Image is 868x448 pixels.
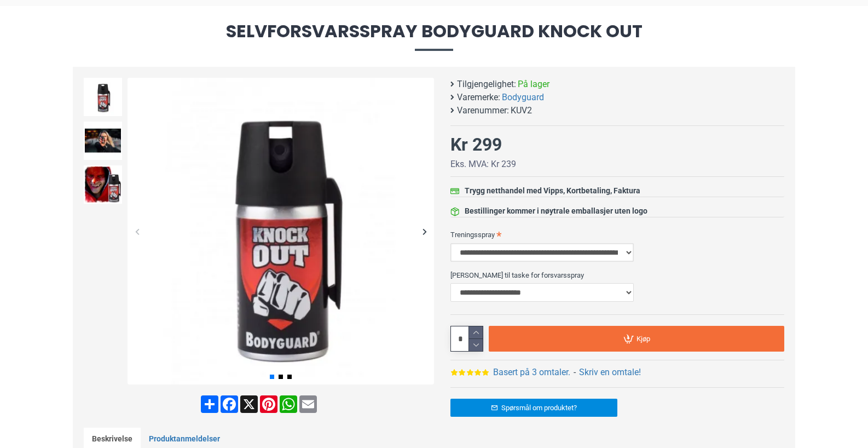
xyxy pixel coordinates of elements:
[128,78,434,384] img: Forsvarsspray - Lovlig Pepperspray - SpyGadgets.no
[219,395,239,413] a: Facebook
[518,78,549,91] span: På lager
[287,375,292,379] span: Go to slide 3
[239,395,259,413] a: X
[200,395,219,413] a: Share
[84,78,122,116] img: Forsvarsspray - Lovlig Pepperspray - SpyGadgets.no
[298,395,318,413] a: Email
[415,222,434,241] div: Next slide
[511,104,532,117] span: KUV2
[84,165,122,204] img: Forsvarsspray - Lovlig Pepperspray - SpyGadgets.no
[450,399,617,417] a: Spørsmål om produktet?
[450,226,784,243] label: Treningsspray
[457,91,500,104] b: Varemerke:
[465,205,647,217] div: Bestillinger kommer i nøytrale emballasjer uten logo
[84,122,122,160] img: Forsvarsspray - Lovlig Pepperspray - SpyGadgets.no
[574,367,576,377] b: -
[279,395,298,413] a: WhatsApp
[270,375,274,379] span: Go to slide 1
[450,131,502,158] div: Kr 299
[465,185,640,197] div: Trygg netthandel med Vipps, Kortbetaling, Faktura
[457,104,509,117] b: Varenummer:
[457,78,516,91] b: Tilgjengelighet:
[450,266,784,284] label: [PERSON_NAME] til taske for forsvarsspray
[502,91,544,104] a: Bodyguard
[128,222,147,241] div: Previous slide
[279,375,283,379] span: Go to slide 2
[259,395,279,413] a: Pinterest
[493,366,570,379] a: Basert på 3 omtaler.
[73,22,795,50] span: Selvforsvarsspray Bodyguard Knock Out
[636,335,650,342] span: Kjøp
[579,366,641,379] a: Skriv en omtale!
